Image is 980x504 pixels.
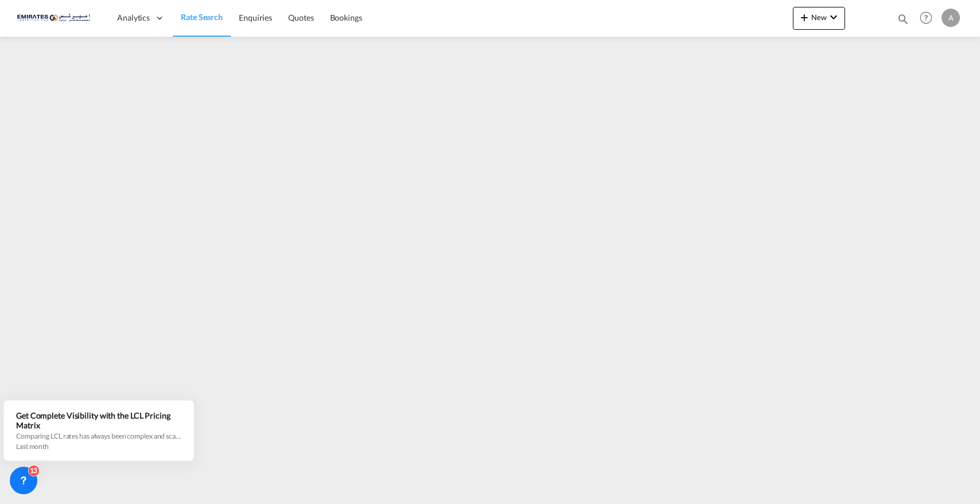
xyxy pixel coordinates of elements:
div: icon-magnify [897,13,909,30]
span: Quotes [288,13,313,22]
span: Help [916,8,936,28]
md-icon: icon-plus 400-fg [797,10,811,24]
button: icon-plus 400-fgNewicon-chevron-down [793,7,845,30]
div: Help [916,8,942,29]
div: A [942,9,960,27]
span: Enquiries [239,13,272,22]
span: New [797,13,840,22]
md-icon: icon-chevron-down [827,10,840,24]
img: c67187802a5a11ec94275b5db69a26e6.png [17,5,95,31]
span: Bookings [330,13,362,22]
span: Analytics [117,12,150,24]
md-icon: icon-magnify [897,13,909,25]
span: Rate Search [181,12,223,22]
